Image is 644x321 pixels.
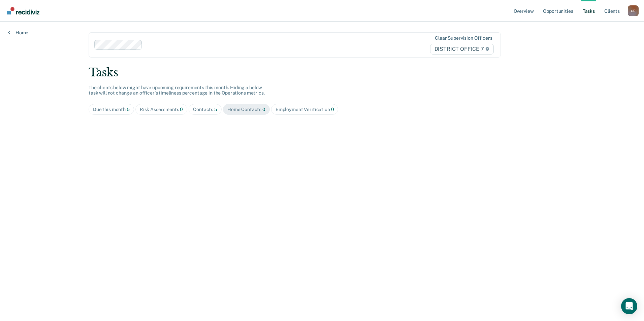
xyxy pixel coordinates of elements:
[262,107,265,112] span: 0
[127,107,130,112] span: 5
[628,5,639,16] div: C R
[331,107,334,112] span: 0
[89,85,265,96] span: The clients below might have upcoming requirements this month. Hiding a below task will not chang...
[193,107,217,112] div: Contacts
[93,107,130,112] div: Due this month
[89,66,555,79] div: Tasks
[430,44,494,55] span: DISTRICT OFFICE 7
[435,35,492,41] div: Clear supervision officers
[628,5,639,16] button: Profile dropdown button
[621,298,637,314] div: Open Intercom Messenger
[8,30,28,36] a: Home
[140,107,183,112] div: Risk Assessments
[214,107,217,112] span: 5
[227,107,265,112] div: Home Contacts
[276,107,334,112] div: Employment Verification
[7,7,39,14] img: Recidiviz
[180,107,183,112] span: 0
